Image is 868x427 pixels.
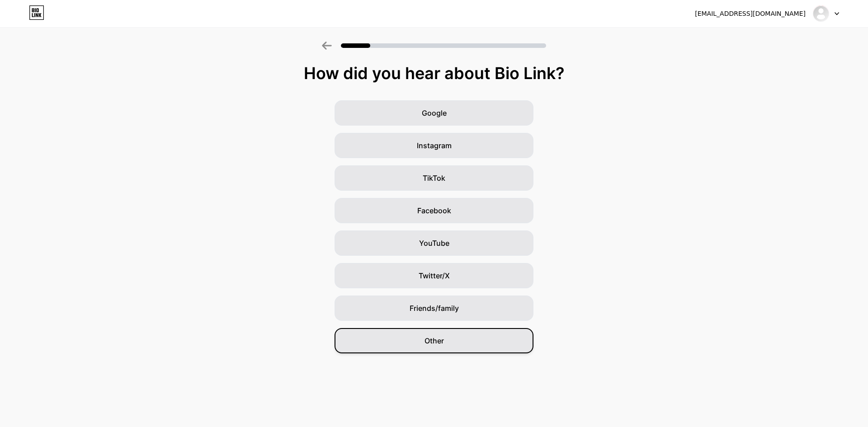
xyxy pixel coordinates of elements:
span: Twitter/X [419,270,450,281]
span: YouTube [419,238,449,249]
span: Other [425,335,444,346]
img: markasbos [812,5,830,22]
span: Friends/family [410,303,459,314]
span: Google [422,108,447,118]
span: Instagram [417,140,452,151]
div: [EMAIL_ADDRESS][DOMAIN_NAME] [695,9,806,19]
div: How did you hear about Bio Link? [5,64,863,82]
span: Facebook [417,205,451,216]
span: TikTok [423,173,445,183]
